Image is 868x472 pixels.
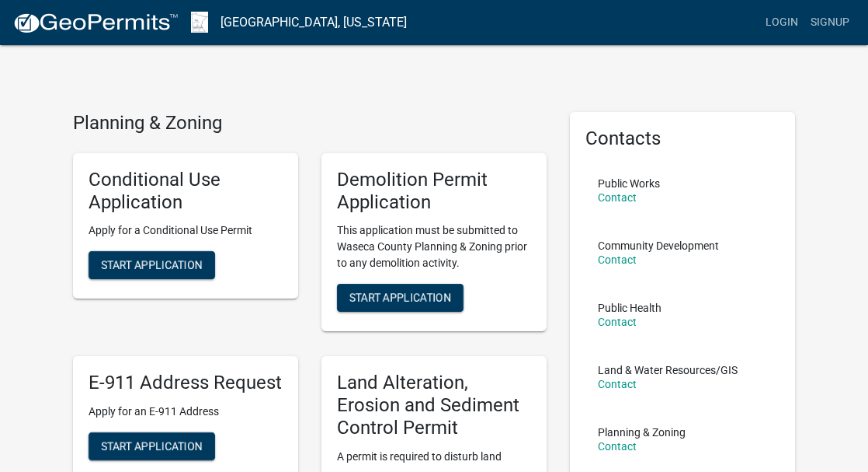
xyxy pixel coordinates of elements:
[220,9,407,36] a: [GEOGRAPHIC_DATA], [US_STATE]
[89,372,283,394] h5: E-911 Address Request
[598,240,719,251] p: Community Development
[804,8,856,37] a: Signup
[89,432,215,460] button: Start Application
[759,8,804,37] a: Login
[598,253,637,266] a: Contact
[73,112,547,135] h4: Planning & Zoning
[337,449,531,465] p: A permit is required to disturb land
[337,284,464,312] button: Start Application
[337,372,531,439] h5: Land Alteration, Erosion and Sediment Control Permit
[337,222,531,271] p: This application must be submitted to Waseca County Planning & Zoning prior to any demolition act...
[598,365,738,376] p: Land & Water Resources/GIS
[89,169,283,214] h5: Conditional Use Application
[598,440,637,453] a: Contact
[89,222,283,239] p: Apply for a Conditional Use Permit
[191,12,208,33] img: Waseca County, Minnesota
[89,251,215,279] button: Start Application
[598,427,686,438] p: Planning & Zoning
[598,316,637,328] a: Contact
[89,404,283,420] p: Apply for an E-911 Address
[337,169,531,214] h5: Demolition Permit Application
[598,302,661,313] p: Public Health
[585,128,779,150] h5: Contacts
[598,178,660,189] p: Public Works
[101,440,203,453] span: Start Application
[598,191,637,204] a: Contact
[598,378,637,390] a: Contact
[349,292,451,304] span: Start Application
[101,259,203,271] span: Start Application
